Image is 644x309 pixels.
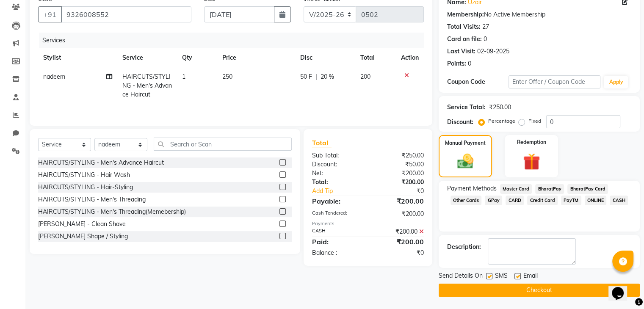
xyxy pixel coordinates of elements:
[154,138,292,151] input: Search or Scan
[447,10,484,19] div: Membership:
[368,169,430,178] div: ₹200.00
[485,196,502,205] span: GPay
[447,10,631,19] div: No Active Membership
[306,248,368,257] div: Balance :
[43,73,65,80] span: nadeem
[561,196,581,205] span: PayTM
[39,33,430,48] div: Services
[306,237,368,247] div: Paid:
[38,232,128,241] div: [PERSON_NAME] Shape / Styling
[38,48,117,67] th: Stylist
[315,72,317,81] span: |
[445,139,486,147] label: Manual Payment
[306,169,368,178] div: Net:
[567,184,608,194] span: BharatPay Card
[38,183,133,192] div: HAIRCUTS/STYLING - Hair-Styling
[122,73,172,98] span: HAIRCUTS/STYLING - Men's Advance Haircut
[306,160,368,169] div: Discount:
[38,6,62,22] button: +91
[447,35,482,44] div: Card on file:
[535,184,564,194] span: BharatPay
[217,48,296,67] th: Price
[500,184,532,194] span: Master Card
[489,103,511,112] div: ₹250.00
[312,220,424,227] div: Payments
[222,73,232,80] span: 250
[482,22,489,31] div: 27
[306,178,368,187] div: Total:
[447,243,481,251] div: Description:
[495,271,508,282] span: SMS
[306,151,368,160] div: Sub Total:
[38,171,130,179] div: HAIRCUTS/STYLING - Hair Wash
[368,160,430,169] div: ₹50.00
[447,118,473,127] div: Discount:
[396,48,424,67] th: Action
[447,103,486,112] div: Service Total:
[177,48,217,67] th: Qty
[321,72,334,81] span: 20 %
[368,237,430,247] div: ₹200.00
[468,59,471,68] div: 0
[604,76,628,88] button: Apply
[506,196,524,205] span: CARD
[528,117,541,125] label: Fixed
[447,184,497,193] span: Payment Methods
[368,151,430,160] div: ₹250.00
[484,35,487,44] div: 0
[477,47,509,56] div: 02-09-2025
[312,138,332,147] span: Total
[306,196,368,206] div: Payable:
[306,210,368,218] div: Cash Tendered:
[355,48,395,67] th: Total
[447,59,466,68] div: Points:
[306,227,368,236] div: CASH
[610,196,628,205] span: CASH
[447,22,481,31] div: Total Visits:
[509,75,601,88] input: Enter Offer / Coupon Code
[378,187,430,196] div: ₹0
[518,151,545,172] img: _gift.svg
[38,220,126,229] div: [PERSON_NAME] - Clean Shave
[306,187,378,196] a: Add Tip
[38,195,146,204] div: HAIRCUTS/STYLING - Men's Threading
[368,178,430,187] div: ₹200.00
[300,72,312,81] span: 50 F
[295,48,355,67] th: Disc
[527,196,558,205] span: Credit Card
[38,158,164,167] div: HAIRCUTS/STYLING - Men's Advance Haircut
[368,196,430,206] div: ₹200.00
[439,284,640,297] button: Checkout
[439,271,483,282] span: Send Details On
[117,48,177,67] th: Service
[360,73,370,80] span: 200
[447,47,475,56] div: Last Visit:
[182,73,185,80] span: 1
[368,248,430,257] div: ₹0
[38,207,186,216] div: HAIRCUTS/STYLING - Men's Threading(Memebership)
[451,196,482,205] span: Other Cards
[368,227,430,236] div: ₹200.00
[517,138,546,146] label: Redemption
[447,77,509,86] div: Coupon Code
[452,152,478,171] img: _cash.svg
[368,210,430,218] div: ₹200.00
[488,117,515,125] label: Percentage
[608,275,636,301] iframe: chat widget
[585,196,607,205] span: ONLINE
[523,271,538,282] span: Email
[61,6,191,22] input: Search by Name/Mobile/Email/Code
